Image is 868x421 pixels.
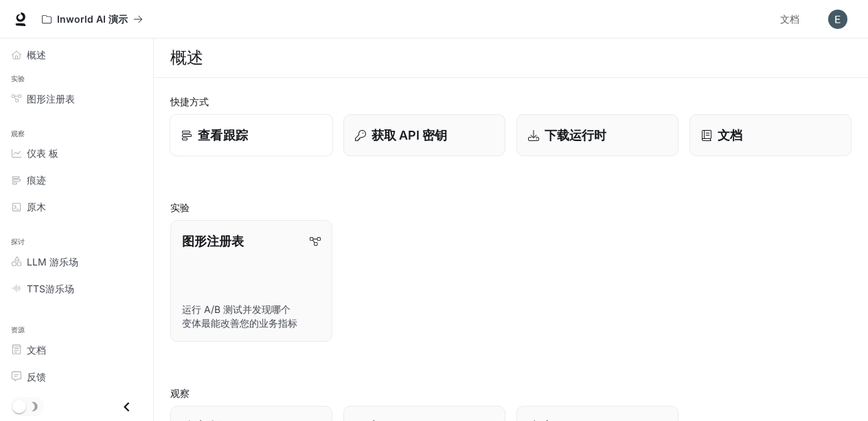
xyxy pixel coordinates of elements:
p: 文档 [718,126,742,144]
a: LLM 游乐场 [5,250,148,274]
span: TTS游乐场 [27,281,74,296]
span: 文档 [27,343,46,357]
p: 查看跟踪 [198,126,248,144]
span: 痕迹 [27,173,46,187]
a: 图形注册表运行 A/B 测试并发现哪个变体最能改善您的业务指标 [170,220,332,342]
a: 文档 [775,6,819,33]
a: 查看跟踪 [170,114,333,157]
span: 图形注册表 [27,91,75,106]
h2: 观察 [170,386,852,400]
span: 概述 [27,47,46,62]
a: 文档 [689,114,852,156]
a: 痕迹 [5,168,148,192]
a: 文档 [5,338,148,362]
span: 仪表 板 [27,146,58,160]
button: 获取 API 密钥 [343,114,505,156]
span: 反馈 [27,369,46,384]
a: 图形注册表 [5,87,148,111]
a: 反馈 [5,365,148,389]
p: Inworld AI 演示 [57,14,128,25]
span: 原木 [27,199,46,214]
button: 所有工作区 [36,6,149,33]
p: 运行 A/B 测试并发现哪个变体最能改善您的业务指标 [182,303,321,330]
a: TTS游乐场 [5,277,148,301]
a: 原木 [5,195,148,219]
button: 关闭抽屉 [111,393,142,421]
p: 获取 API 密钥 [372,126,447,144]
h2: 快捷方式 [170,94,852,109]
p: 图形注册表 [182,232,244,250]
a: 下载运行时 [516,114,678,156]
a: 概述 [5,43,148,67]
p: 下载运行时 [545,126,606,144]
a: 仪表 板 [5,141,148,165]
h2: 实验 [170,200,852,215]
span: 深色模式切换 [12,398,26,413]
span: 文档 [780,11,799,28]
button: 用户头像 [824,6,852,33]
img: 用户头像 [828,10,847,29]
h1: 概述 [170,44,203,72]
span: LLM 游乐场 [27,255,78,269]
